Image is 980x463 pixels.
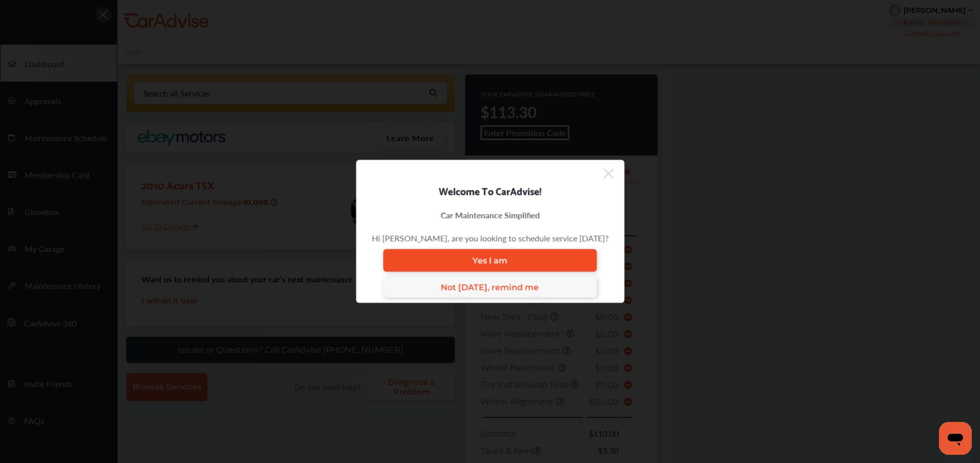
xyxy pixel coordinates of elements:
div: Hi [PERSON_NAME], are you looking to schedule service [DATE]? [372,233,608,244]
span: Not [DATE], remind me [441,282,539,292]
div: Car Maintenance Simplified [440,209,540,221]
span: Yes I am [472,256,507,265]
a: Yes I am [383,249,597,272]
div: Welcome To CarAdvise! [356,182,624,199]
iframe: Button to launch messaging window [939,422,972,455]
a: Not [DATE], remind me [383,277,597,298]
